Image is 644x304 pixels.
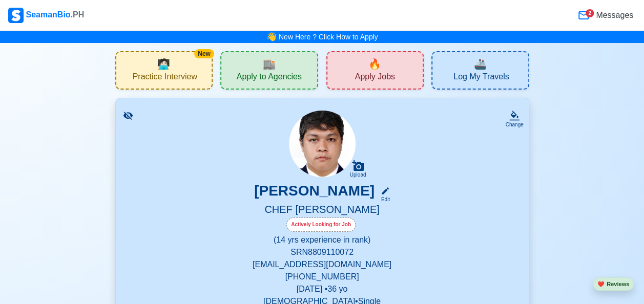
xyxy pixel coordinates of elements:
p: (14 yrs experience in rank) [128,234,516,246]
p: [PHONE_NUMBER] [128,271,516,283]
h3: [PERSON_NAME] [254,182,375,203]
img: Logo [8,8,24,23]
span: Messages [594,9,633,21]
p: [DATE] • 36 yo [128,283,516,295]
div: New [194,49,214,58]
span: new [368,56,381,72]
button: heartReviews [593,277,634,291]
div: Upload [350,172,366,178]
span: agencies [263,56,276,72]
div: SeamanBio [8,8,84,23]
p: SRN 8809110072 [128,246,516,258]
div: Change [505,121,523,128]
h5: CHEF [PERSON_NAME] [128,203,516,218]
span: interview [157,56,170,72]
span: Practice Interview [133,72,197,84]
span: .PH [71,10,85,19]
div: 2 [586,9,594,17]
span: Apply Jobs [355,72,395,84]
span: travel [474,56,487,72]
span: Apply to Agencies [237,72,302,84]
span: bell [263,29,279,45]
div: Edit [377,196,390,203]
span: Log My Travels [453,72,509,84]
span: heart [597,281,605,287]
p: [EMAIL_ADDRESS][DOMAIN_NAME] [128,258,516,271]
div: Actively Looking for Job [286,218,356,232]
a: New Here ? Click How to Apply [279,33,378,41]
